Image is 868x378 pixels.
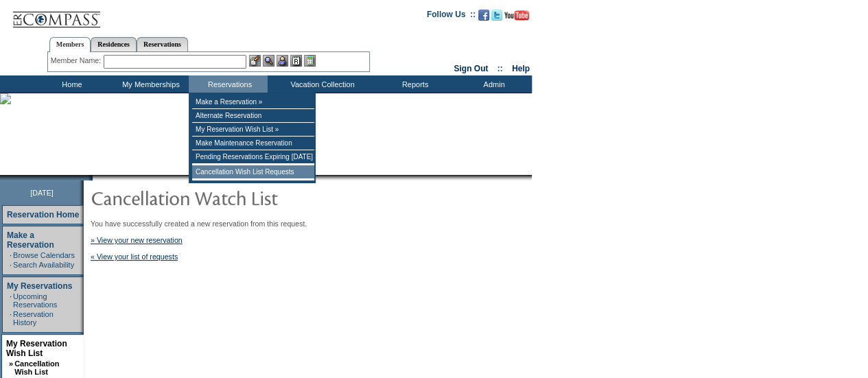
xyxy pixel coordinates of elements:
img: blank.gif [93,175,94,180]
td: · [10,261,12,269]
a: My Reservation Wish List [6,339,67,358]
img: b_edit.gif [249,55,261,67]
a: Make a Reservation [7,231,54,250]
td: Make Maintenance Reservation [192,137,314,150]
td: My Memberships [110,75,189,93]
td: · [10,251,12,259]
a: Subscribe to our YouTube Channel [504,14,529,22]
td: Follow Us :: [427,8,476,25]
a: Help [512,64,530,73]
a: Search Availability [13,261,74,269]
td: Reports [374,75,453,93]
a: Reservations [137,37,188,51]
td: · [10,292,12,309]
td: My Reservation Wish List » [192,123,314,137]
a: My Reservations [7,281,72,291]
b: » [9,359,13,368]
img: Follow us on Twitter [491,10,502,21]
img: Reservations [290,55,302,67]
span: [DATE] [30,189,54,197]
img: b_calculator.gif [304,55,316,67]
td: Home [31,75,110,93]
a: Reservation Home [7,210,79,220]
td: Vacation Collection [268,75,374,93]
a: Reservation History [13,310,54,327]
span: :: [497,64,503,73]
td: · [10,310,12,327]
a: Sign Out [454,64,488,73]
td: Make a Reservation » [192,95,314,109]
td: Reservations [189,75,268,93]
img: Subscribe to our YouTube Channel [504,10,529,21]
span: You have successfully created a new reservation from this request. [91,220,307,228]
img: Impersonate [277,55,288,67]
img: pgTtlCancellationNotification.gif [91,184,365,211]
a: Members [49,37,91,52]
div: Member Name: [51,55,104,67]
a: « View your list of requests [91,252,178,261]
img: View [263,55,274,67]
a: Become our fan on Facebook [478,14,489,22]
a: Browse Calendars [13,251,75,259]
a: Residences [91,37,137,51]
a: Follow us on Twitter [491,14,502,22]
td: Admin [453,75,532,93]
td: Pending Reservations Expiring [DATE] [192,150,314,164]
td: Cancellation Wish List Requests [192,165,314,179]
td: Alternate Reservation [192,109,314,123]
img: promoShadowLeftCorner.gif [88,175,93,180]
a: Cancellation Wish List [14,359,59,376]
a: Upcoming Reservations [13,292,57,309]
a: » View your new reservation [91,236,183,244]
img: Become our fan on Facebook [478,10,489,21]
